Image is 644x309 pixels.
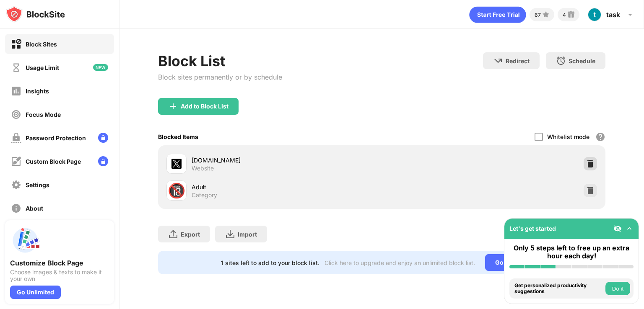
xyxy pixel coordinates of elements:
[192,183,382,191] div: Adult
[221,259,319,266] div: 1 sites left to add to your block list.
[192,156,382,165] div: [DOMAIN_NAME]
[11,39,21,49] img: block-on.svg
[26,181,49,188] div: Settings
[26,158,81,165] div: Custom Block Page
[509,225,556,232] div: Let's get started
[158,133,198,140] div: Blocked Items
[168,182,185,199] div: 🔞
[588,8,601,21] img: ACg8ocLXjvyrd7crX3tuSISOp4grPBuVGtSwA3qbZd0N1wlJSuIDLA=s96-c
[514,283,603,295] div: Get personalized productivity suggestions
[158,73,282,81] div: Block sites permanently or by schedule
[506,57,530,64] div: Redirect
[10,259,109,267] div: Customize Block Page
[181,103,229,110] div: Add to Block List
[238,231,257,238] div: Import
[569,57,595,64] div: Schedule
[509,244,634,260] div: Only 5 steps left to free up an extra hour each day!
[535,12,541,18] div: 67
[98,133,108,143] img: lock-menu.svg
[26,64,59,71] div: Usage Limit
[547,133,589,140] div: Whitelist mode
[625,224,634,233] img: omni-setup-toggle.svg
[6,6,65,23] img: logo-blocksite.svg
[10,225,40,255] img: push-custom-page.svg
[563,12,566,18] div: 4
[325,259,475,266] div: Click here to upgrade and enjoy an unlimited block list.
[469,6,526,23] div: animation
[485,254,543,271] div: Go Unlimited
[93,64,108,71] img: new-icon.svg
[605,282,630,295] button: Do it
[192,191,217,199] div: Category
[566,10,576,20] img: reward-small.svg
[606,10,620,19] div: task
[11,180,21,190] img: settings-off.svg
[26,111,61,118] div: Focus Mode
[11,109,21,120] img: focus-off.svg
[26,134,86,142] div: Password Protection
[26,88,49,95] div: Insights
[11,62,21,73] img: time-usage-off.svg
[181,231,200,238] div: Export
[11,203,21,214] img: about-off.svg
[192,165,214,172] div: Website
[26,205,43,212] div: About
[98,156,108,166] img: lock-menu.svg
[11,133,21,143] img: password-protection-off.svg
[11,86,21,96] img: insights-off.svg
[541,10,551,20] img: points-small.svg
[11,156,21,167] img: customize-block-page-off.svg
[10,269,109,282] div: Choose images & texts to make it your own
[10,286,61,299] div: Go Unlimited
[26,41,57,48] div: Block Sites
[158,52,282,70] div: Block List
[171,159,182,169] img: favicons
[613,224,622,233] img: eye-not-visible.svg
